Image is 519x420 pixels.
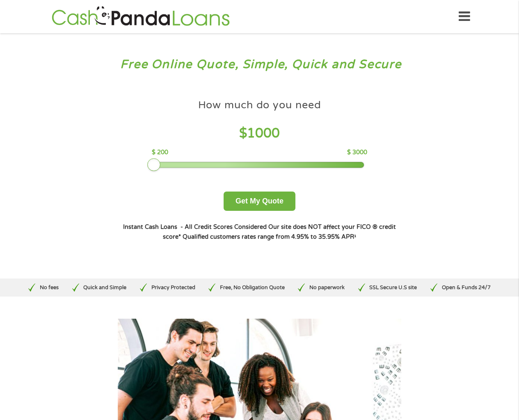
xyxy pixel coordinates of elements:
h4: $ [152,125,367,142]
p: No paperwork [309,284,345,292]
p: Quick and Simple [83,284,126,292]
strong: Instant Cash Loans - All Credit Scores Considered [123,224,267,231]
img: GetLoanNow Logo [49,5,232,28]
p: SSL Secure U.S site [369,284,417,292]
span: 1000 [247,126,280,141]
p: $ 3000 [347,148,367,157]
p: Free, No Obligation Quote [220,284,285,292]
p: Open & Funds 24/7 [442,284,491,292]
h4: How much do you need [198,98,321,112]
p: No fees [40,284,59,292]
strong: Qualified customers rates range from 4.95% to 35.95% APR¹ [183,233,356,240]
p: Privacy Protected [151,284,195,292]
p: $ 200 [152,148,168,157]
h3: Free Online Quote, Simple, Quick and Secure [24,57,496,72]
strong: Our site does NOT affect your FICO ® credit score* [163,224,396,240]
button: Get My Quote [224,192,295,211]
